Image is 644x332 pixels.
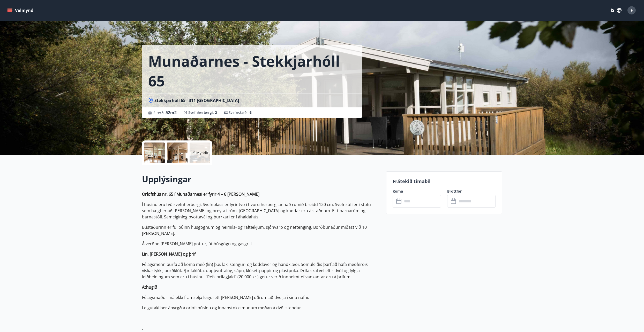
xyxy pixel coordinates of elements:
label: Koma [393,189,441,194]
p: Félagsmaður má ekki framselja leigurétt [PERSON_NAME] öðrum að dvelja í sínu nafni. [142,294,380,301]
p: Í húsinu eru tvö svefnherbergi. Svefnpláss er fyrir tvo í hvoru herbergi annað rúmið breidd 120 c... [142,201,380,220]
p: Frátekið tímabil [393,178,496,185]
span: Stærð : [153,109,177,116]
h1: Munaðarnes - Stekkjarhóll 65 [148,51,356,90]
strong: Orlofshús nr. 65 í Munaðarnesi er fyrir 4 – 6 [PERSON_NAME] [142,191,259,197]
span: Svefnstæði : [229,110,252,115]
span: 2 [215,110,217,115]
h2: Upplýsingar [142,173,380,185]
span: Svefnherbergi : [188,110,217,115]
button: menu [6,6,35,15]
p: Leigutaki ber ábyrgð á orlofshúsinu og innanstokksmunum meðan á dvöl stendur. [142,305,380,311]
p: Félagsmenn þurfa að koma með (lín) þ.e. lak, sængur- og koddaver og handklæði. Sömuleiðis þarf að... [142,261,380,280]
label: Brottför [447,189,496,194]
span: 52 m2 [166,110,177,115]
strong: Lín, [PERSON_NAME] og þrif [142,251,196,257]
p: +5 Myndir [191,150,209,155]
span: F [631,7,633,13]
button: ÍS [608,6,624,15]
p: Á verönd [PERSON_NAME] pottur, útihúsgögn og gasgrill. [142,241,380,247]
p: Bústaðurinn er fullbúinn húsgögnum og heimils- og raftækjum, sjónvarp og nettenging. Borðbúnaður ... [142,224,380,236]
p: . [142,325,380,331]
strong: Athugið [142,284,157,290]
span: 6 [250,110,252,115]
span: Stekkjarhóll 65 - 311 [GEOGRAPHIC_DATA] [154,98,239,103]
button: F [625,4,638,17]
